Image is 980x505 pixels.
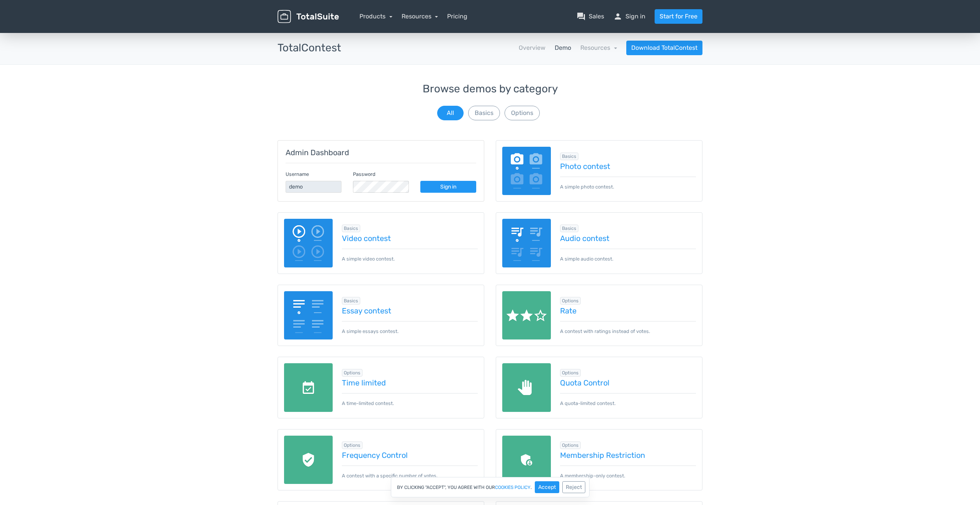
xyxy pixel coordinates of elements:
img: quota-limited.png.webp [502,363,551,412]
h3: Browse demos by category [278,83,702,95]
a: Pricing [447,12,467,21]
a: Resources [580,44,617,51]
p: A contest with a specific number of votes. [342,466,478,479]
button: All [437,106,464,120]
a: Frequency Control [342,451,478,459]
p: A quota-limited contest. [560,393,696,407]
a: Essay contest [342,307,478,315]
span: Browse all in Options [560,297,581,305]
a: Resources [402,13,438,20]
a: question_answerSales [577,12,604,21]
span: question_answer [577,12,586,21]
a: Photo contest [560,162,696,171]
button: Options [505,106,540,120]
span: Browse all in Options [560,369,581,377]
p: A simple essays contest. [342,321,478,335]
a: Quota Control [560,379,696,387]
a: Rate [560,307,696,315]
label: Username [286,171,309,178]
a: Video contest [342,234,478,243]
img: TotalSuite for WordPress [278,10,339,23]
img: image-poll.png.webp [502,147,551,195]
p: A simple audio contest. [560,249,696,262]
span: Browse all in Options [342,441,363,449]
img: rate.png.webp [502,291,551,340]
span: Browse all in Basics [342,297,361,305]
span: Browse all in Basics [560,225,579,232]
a: Products [359,13,392,20]
img: video-poll.png.webp [284,219,333,267]
label: Password [353,171,376,178]
img: date-limited.png.webp [284,363,333,412]
p: A simple photo contest. [560,177,696,190]
span: person [613,12,622,21]
a: Overview [519,43,546,52]
span: Browse all in Basics [342,225,361,232]
a: Start for Free [655,9,702,24]
a: personSign in [613,12,645,21]
img: essay-contest.png.webp [284,291,333,340]
button: Accept [535,481,559,493]
div: By clicking "Accept", you agree with our . [391,477,590,497]
span: Browse all in Basics [560,152,579,160]
a: Download TotalContest [626,41,702,55]
a: Time limited [342,379,478,387]
p: A membership-only contest. [560,466,696,479]
h3: TotalContest [278,42,341,54]
h5: Admin Dashboard [286,148,476,157]
a: Audio contest [560,234,696,243]
a: cookies policy [495,485,531,490]
button: Basics [468,106,500,120]
a: Demo [555,43,571,52]
img: recaptcha.png.webp [284,436,333,484]
img: members-only.png.webp [502,436,551,484]
p: A simple video contest. [342,249,478,262]
span: Browse all in Options [342,369,363,377]
p: A contest with ratings instead of votes. [560,321,696,335]
button: Reject [562,481,585,493]
a: Membership Restriction [560,451,696,459]
a: Sign in [420,181,476,193]
img: audio-poll.png.webp [502,219,551,267]
span: Browse all in Options [560,441,581,449]
p: A time-limited contest. [342,393,478,407]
